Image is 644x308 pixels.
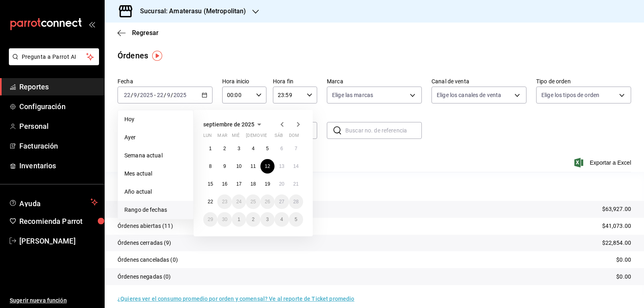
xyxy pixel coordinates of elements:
[279,199,284,205] abbr: 27 de septiembre de 2025
[246,177,260,191] button: 18 de septiembre de 2025
[295,146,297,151] abbr: 7 de septiembre de 2025
[19,81,98,92] span: Reportes
[246,133,293,141] abbr: jueves
[275,212,289,227] button: 4 de octubre de 2025
[203,121,254,128] span: septiembre de 2025
[236,163,242,169] abbr: 10 de septiembre de 2025
[250,199,256,205] abbr: 25 de septiembre de 2025
[157,92,164,98] input: --
[152,51,162,61] img: Tooltip marker
[275,141,289,156] button: 6 de septiembre de 2025
[118,79,213,84] label: Fecha
[266,146,269,151] abbr: 5 de septiembre de 2025
[203,133,212,141] abbr: lunes
[132,29,159,37] span: Regresar
[9,48,99,65] button: Pregunta a Parrot AI
[22,53,87,61] span: Pregunta a Parrot AI
[232,194,246,209] button: 24 de septiembre de 2025
[223,146,226,151] abbr: 2 de septiembre de 2025
[541,91,599,99] span: Elige los tipos de orden
[431,79,526,84] label: Canal de venta
[19,216,98,227] span: Recomienda Parrot
[124,115,187,124] span: Hoy
[209,163,212,169] abbr: 8 de septiembre de 2025
[246,159,260,174] button: 11 de septiembre de 2025
[208,181,213,187] abbr: 15 de septiembre de 2025
[289,133,299,141] abbr: domingo
[273,79,317,84] label: Hora fin
[265,163,270,169] abbr: 12 de septiembre de 2025
[124,92,131,98] input: --
[203,177,217,191] button: 15 de septiembre de 2025
[118,29,159,37] button: Regresar
[260,177,275,191] button: 19 de septiembre de 2025
[217,159,231,174] button: 9 de septiembre de 2025
[223,163,226,169] abbr: 9 de septiembre de 2025
[208,217,213,222] abbr: 29 de septiembre de 2025
[19,141,98,151] span: Facturación
[437,91,501,99] span: Elige los canales de venta
[232,177,246,191] button: 17 de septiembre de 2025
[250,163,256,169] abbr: 11 de septiembre de 2025
[222,181,227,187] abbr: 16 de septiembre de 2025
[118,222,173,230] p: Órdenes abiertas (11)
[19,101,98,112] span: Configuración
[280,146,283,151] abbr: 6 de septiembre de 2025
[167,92,171,98] input: --
[203,212,217,227] button: 29 de septiembre de 2025
[19,121,98,132] span: Personal
[217,177,231,191] button: 16 de septiembre de 2025
[616,256,631,264] p: $0.00
[6,58,99,67] a: Pregunta a Parrot AI
[232,212,246,227] button: 1 de octubre de 2025
[576,158,631,167] span: Exportar a Excel
[289,141,303,156] button: 7 de septiembre de 2025
[140,92,153,98] input: ----
[293,163,299,169] abbr: 14 de septiembre de 2025
[19,236,98,246] span: [PERSON_NAME]
[124,151,187,160] span: Semana actual
[602,222,631,230] p: $41,073.00
[19,197,87,207] span: Ayuda
[118,256,178,264] p: Órdenes canceladas (0)
[232,133,239,141] abbr: miércoles
[19,160,98,171] span: Inventarios
[260,159,275,174] button: 12 de septiembre de 2025
[232,141,246,156] button: 3 de septiembre de 2025
[237,217,240,222] abbr: 1 de octubre de 2025
[275,159,289,174] button: 13 de septiembre de 2025
[237,146,240,151] abbr: 3 de septiembre de 2025
[236,199,242,205] abbr: 24 de septiembre de 2025
[260,212,275,227] button: 3 de octubre de 2025
[345,122,422,138] input: Buscar no. de referencia
[209,146,212,151] abbr: 1 de septiembre de 2025
[279,163,284,169] abbr: 13 de septiembre de 2025
[203,120,264,129] button: septiembre de 2025
[602,205,631,213] p: $63,927.00
[280,217,283,222] abbr: 4 de octubre de 2025
[293,181,299,187] abbr: 21 de septiembre de 2025
[124,170,187,178] span: Mes actual
[171,92,173,98] span: /
[217,133,227,141] abbr: martes
[173,92,187,98] input: ----
[327,79,422,84] label: Marca
[208,199,213,205] abbr: 22 de septiembre de 2025
[252,217,255,222] abbr: 2 de octubre de 2025
[118,50,148,62] div: Órdenes
[266,217,269,222] abbr: 3 de octubre de 2025
[203,159,217,174] button: 8 de septiembre de 2025
[154,92,156,98] span: -
[217,194,231,209] button: 23 de septiembre de 2025
[275,133,283,141] abbr: sábado
[232,159,246,174] button: 10 de septiembre de 2025
[246,212,260,227] button: 2 de octubre de 2025
[134,6,246,16] h3: Sucursal: Amaterasu (Metropolitan)
[536,79,631,84] label: Tipo de orden
[118,296,354,302] a: ¿Quieres ver el consumo promedio por orden y comensal? Ve al reporte de Ticket promedio
[275,194,289,209] button: 27 de septiembre de 2025
[246,141,260,156] button: 4 de septiembre de 2025
[289,159,303,174] button: 14 de septiembre de 2025
[124,206,187,214] span: Rango de fechas
[118,239,171,247] p: Órdenes cerradas (9)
